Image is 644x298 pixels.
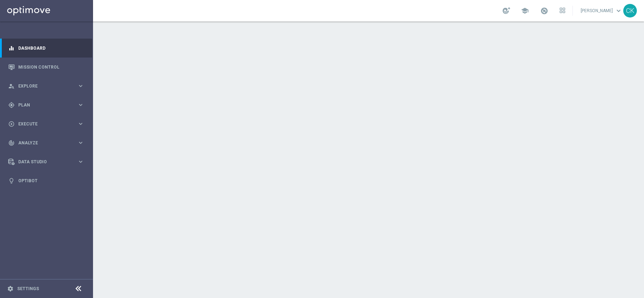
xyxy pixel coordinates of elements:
[623,4,637,18] div: CK
[77,101,84,108] i: keyboard_arrow_right
[580,5,623,16] a: [PERSON_NAME]keyboard_arrow_down
[18,84,77,88] span: Explore
[18,160,77,164] span: Data Studio
[7,285,14,292] i: settings
[18,141,77,145] span: Analyze
[8,102,77,108] div: Plan
[18,103,77,107] span: Plan
[18,39,84,58] a: Dashboard
[8,159,77,165] div: Data Studio
[8,121,84,127] button: play_circle_outline Execute keyboard_arrow_right
[18,58,84,76] a: Mission Control
[8,45,15,51] i: equalizer
[8,121,15,127] i: play_circle_outline
[8,45,84,51] button: equalizer Dashboard
[8,140,77,146] div: Analyze
[8,83,77,89] div: Explore
[18,122,77,126] span: Execute
[8,178,15,184] i: lightbulb
[8,102,15,108] i: gps_fixed
[8,39,84,58] div: Dashboard
[8,121,77,127] div: Execute
[8,140,84,146] button: track_changes Analyze keyboard_arrow_right
[77,83,84,89] i: keyboard_arrow_right
[77,158,84,165] i: keyboard_arrow_right
[17,287,39,291] a: Settings
[8,159,84,165] button: Data Studio keyboard_arrow_right
[8,58,84,76] div: Mission Control
[77,139,84,146] i: keyboard_arrow_right
[8,102,84,108] button: gps_fixed Plan keyboard_arrow_right
[8,171,84,190] div: Optibot
[8,83,84,89] button: person_search Explore keyboard_arrow_right
[18,171,84,190] a: Optibot
[77,120,84,127] i: keyboard_arrow_right
[8,178,84,184] button: lightbulb Optibot
[8,140,15,146] i: track_changes
[521,7,529,15] span: school
[8,83,15,89] i: person_search
[615,7,623,15] span: keyboard_arrow_down
[8,64,84,70] button: Mission Control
